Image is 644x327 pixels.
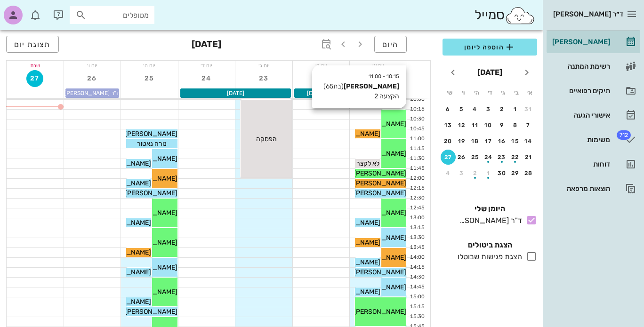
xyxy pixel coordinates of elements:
div: 13:45 [407,244,427,252]
button: היום [374,36,407,53]
button: 25 [141,70,158,87]
div: 12:00 [407,175,427,183]
div: 31 [521,106,536,112]
div: יום ג׳ [235,61,292,70]
a: [PERSON_NAME] [547,31,640,53]
span: 26 [84,74,101,82]
div: 11 [467,122,483,128]
div: 13:30 [407,234,427,242]
button: 24 [481,150,496,165]
div: 10:45 [407,125,427,133]
div: 29 [508,170,523,176]
button: 14 [521,134,536,149]
button: 23 [494,150,509,165]
h3: [DATE] [192,36,221,55]
span: לא לקצר [356,160,379,167]
div: 3 [454,170,469,176]
div: 14:45 [407,283,427,291]
button: 25 [467,150,483,165]
button: חודש שעבר [518,64,535,81]
th: ו׳ [457,85,469,101]
button: 9 [494,118,509,133]
div: 14:30 [407,273,427,281]
div: 18 [467,138,483,144]
div: 24 [481,154,496,160]
div: רשימת המתנה [550,63,610,70]
div: יום ד׳ [178,61,235,70]
div: 19 [454,138,469,144]
div: 3 [481,106,496,112]
button: חודש הבא [444,64,461,81]
div: יום ו׳ [64,61,121,70]
div: 1 [508,106,523,112]
div: 15:00 [407,293,427,301]
div: 10:30 [407,115,427,123]
button: 29 [508,166,523,181]
div: 28 [521,170,536,176]
div: דוחות [550,160,610,168]
th: א׳ [524,85,536,101]
div: 6 [441,106,456,112]
th: ה׳ [470,85,483,101]
div: משימות [550,136,610,144]
th: ש׳ [443,85,456,101]
span: [PERSON_NAME] [125,189,177,197]
button: 23 [256,70,273,87]
div: תיקים רפואיים [550,87,610,95]
div: 26 [454,154,469,160]
button: 28 [521,166,536,181]
button: 18 [467,134,483,149]
th: ד׳ [483,85,496,101]
div: 10:00 [407,96,427,104]
div: 21 [521,154,536,160]
a: תיקים רפואיים [547,80,640,102]
div: 13 [441,122,456,128]
div: שבת [7,61,64,70]
div: יום א׳ [350,61,407,70]
span: 23 [256,74,273,82]
div: 4 [467,106,483,112]
div: 8 [508,122,523,128]
button: 1 [508,102,523,117]
a: תגמשימות [547,128,640,151]
span: [PERSON_NAME] [354,308,406,316]
div: 5 [454,106,469,112]
button: 26 [454,150,469,165]
th: ב׳ [510,85,523,101]
div: 15:30 [407,313,427,321]
button: 24 [198,70,215,87]
span: הפסקה [256,135,277,143]
div: 11:30 [407,155,427,163]
h4: הצגת ביטולים [443,239,537,251]
div: 14:15 [407,263,427,271]
div: יום ה׳ [121,61,178,70]
div: יום ב׳ [293,61,350,70]
div: 2 [494,106,509,112]
h4: היומן שלי [443,203,537,215]
button: 4 [441,166,456,181]
button: 12 [454,118,469,133]
span: היום [382,40,399,49]
button: [DATE] [474,63,506,82]
div: 11:00 [407,135,427,143]
button: 13 [441,118,456,133]
div: אישורי הגעה [550,112,610,119]
div: 12:15 [407,184,427,192]
span: [PERSON_NAME] [125,130,177,138]
div: 23 [494,154,509,160]
div: 10 [481,122,496,128]
span: נורה נאטור [137,140,167,148]
button: 20 [441,134,456,149]
div: 22 [508,154,523,160]
div: 10:15 [407,105,427,113]
span: 27 [27,74,43,82]
span: תג [28,8,33,13]
button: 6 [441,102,456,117]
span: [PERSON_NAME] [354,169,406,177]
button: 8 [508,118,523,133]
button: 31 [521,102,536,117]
div: 20 [441,138,456,144]
span: [PERSON_NAME] [125,308,177,316]
span: ד״ר [PERSON_NAME] [553,10,623,18]
button: 7 [521,118,536,133]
